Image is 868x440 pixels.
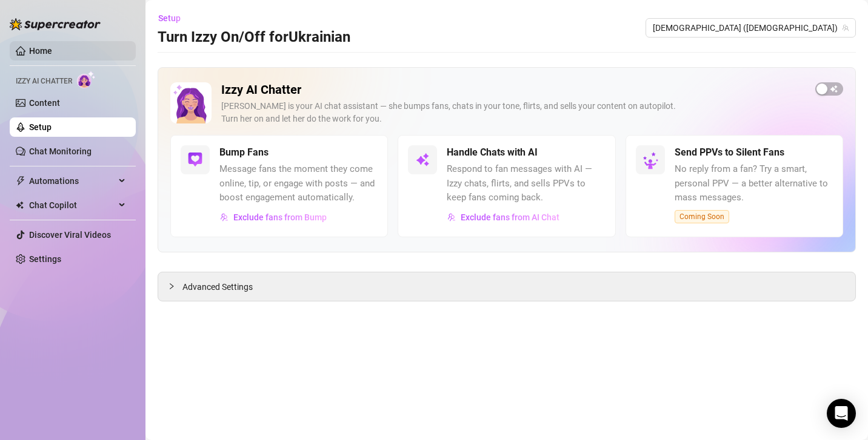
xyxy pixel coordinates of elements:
span: Exclude fans from Bump [233,212,327,222]
span: Advanced Settings [182,280,253,294]
img: svg%3e [415,153,430,167]
span: team [842,24,849,31]
h5: Handle Chats with AI [447,145,538,160]
span: Ukrainian (ukrainianmodel) [653,19,849,37]
img: svg%3e [220,213,229,222]
img: svg%3e [447,213,456,222]
img: Izzy AI Chatter [170,82,212,123]
span: Message fans the moment they come online, tip, or engage with posts — and boost engagement automa... [219,162,378,205]
button: Setup [158,8,190,28]
img: svg%3e [188,153,202,167]
span: Setup [158,13,181,23]
h5: Bump Fans [219,145,269,160]
button: Exclude fans from Bump [219,208,327,227]
h2: Izzy AI Chatter [221,82,806,97]
a: Setup [29,122,52,132]
div: collapsed [168,280,182,293]
a: Settings [29,254,61,264]
div: [PERSON_NAME] is your AI chat assistant — she bumps fans, chats in your tone, flirts, and sells y... [221,100,806,125]
div: Open Intercom Messenger [827,399,856,428]
h3: Turn Izzy On/Off for Ukrainian [158,28,350,47]
span: No reply from a fan? Try a smart, personal PPV — a better alternative to mass messages. [675,162,833,205]
span: thunderbolt [16,176,25,186]
a: Discover Viral Videos [29,230,111,240]
span: Izzy AI Chatter [16,76,72,87]
span: Coming Soon [675,210,729,223]
span: Automations [29,171,115,191]
a: Home [29,46,52,56]
span: Chat Copilot [29,195,115,215]
img: AI Chatter [77,71,96,88]
button: Exclude fans from AI Chat [447,208,560,227]
img: logo-BBDzfeDw.svg [10,18,101,30]
a: Content [29,98,60,108]
span: Exclude fans from AI Chat [461,212,559,222]
img: Chat Copilot [16,201,24,209]
img: silent-fans-ppv-o-N6Mmdf.svg [643,152,662,171]
a: Chat Monitoring [29,146,92,156]
span: Respond to fan messages with AI — Izzy chats, flirts, and sells PPVs to keep fans coming back. [447,162,605,205]
span: collapsed [168,283,175,290]
h5: Send PPVs to Silent Fans [675,145,784,160]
